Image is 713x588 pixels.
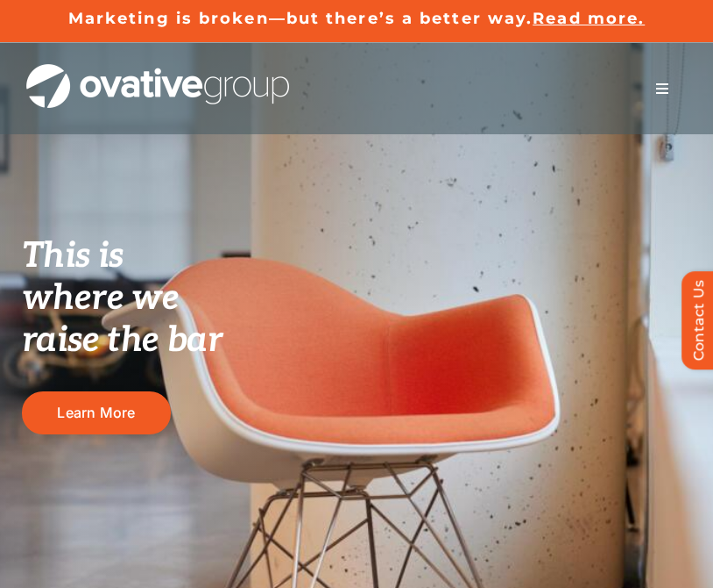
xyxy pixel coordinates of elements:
a: Marketing is broken—but there’s a better way. [68,9,533,28]
a: OG_Full_horizontal_WHT [26,62,289,79]
span: Learn More [57,405,135,421]
a: Learn More [22,391,171,434]
a: Read more. [533,9,645,28]
span: where we raise the bar [22,277,222,362]
nav: Menu [638,71,687,106]
span: This is [22,235,124,277]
